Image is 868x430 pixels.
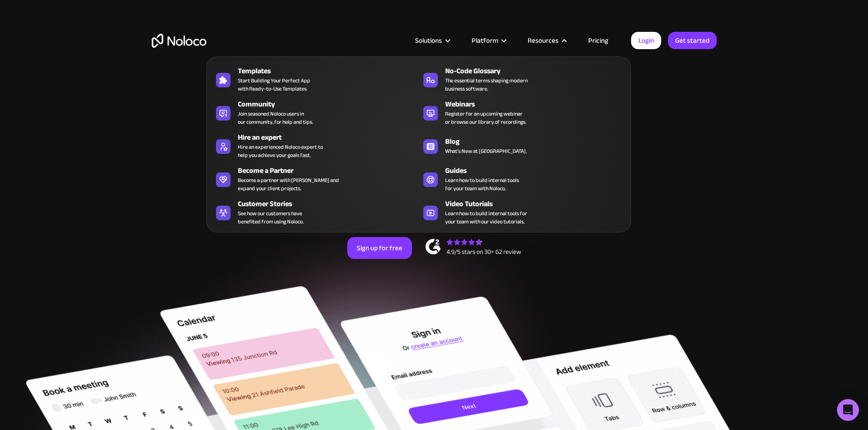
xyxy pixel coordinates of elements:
span: Join seasoned Noloco users in our community, for help and tips. [238,110,313,126]
div: Customer Stories [238,198,423,209]
nav: Resources [206,44,631,233]
a: home [152,34,206,48]
div: No-Code Glossary [445,66,630,76]
div: Open Intercom Messenger [837,399,859,421]
div: Resources [516,35,577,46]
a: Sign up for free [347,237,412,259]
div: Hire an experienced Noloco expert to help you achieve your goals fast. [238,143,323,159]
span: Learn how to build internal tools for your team with Noloco. [445,176,519,192]
a: WebinarsRegister for an upcoming webinaror browse our library of recordings. [419,97,626,128]
a: Login [631,32,661,49]
div: Become a Partner [238,165,423,176]
span: What's New at [GEOGRAPHIC_DATA]. [445,147,527,155]
span: See how our customers have benefited from using Noloco. [238,209,303,226]
a: CommunityJoin seasoned Noloco users inour community, for help and tips. [211,97,419,128]
span: Start Building Your Perfect App with Ready-to-Use Templates [238,76,310,93]
div: Templates [238,66,423,76]
div: Webinars [445,99,630,110]
div: Community [238,99,423,110]
span: The essential terms shaping modern business software. [445,76,528,93]
a: Get started [668,32,717,49]
a: Hire an expertHire an experienced Noloco expert tohelp you achieve your goals fast. [211,130,419,161]
div: Video Tutorials [445,198,630,209]
div: Hire an expert [238,132,423,143]
a: Pricing [577,35,620,46]
a: No-Code GlossaryThe essential terms shaping modernbusiness software. [419,64,626,95]
a: Customer StoriesSee how our customers havebenefited from using Noloco. [211,197,419,228]
a: BlogWhat's New at [GEOGRAPHIC_DATA]. [419,130,626,161]
div: Solutions [404,35,460,46]
a: TemplatesStart Building Your Perfect Appwith Ready-to-Use Templates [211,64,419,95]
div: Resources [528,35,559,46]
a: Become a PartnerBecome a partner with [PERSON_NAME] andexpand your client projects. [211,163,419,194]
div: Solutions [415,35,442,46]
a: GuidesLearn how to build internal toolsfor your team with Noloco. [419,163,626,194]
div: Platform [472,35,498,46]
a: Video TutorialsLearn how to build internal tools foryour team with our video tutorials. [419,197,626,228]
span: Register for an upcoming webinar or browse our library of recordings. [445,110,526,126]
h2: Business Apps for Teams [152,94,717,167]
div: Become a partner with [PERSON_NAME] and expand your client projects. [238,176,339,192]
div: Platform [460,35,516,46]
div: Blog [445,136,630,147]
span: Learn how to build internal tools for your team with our video tutorials. [445,209,527,226]
div: Guides [445,165,630,176]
